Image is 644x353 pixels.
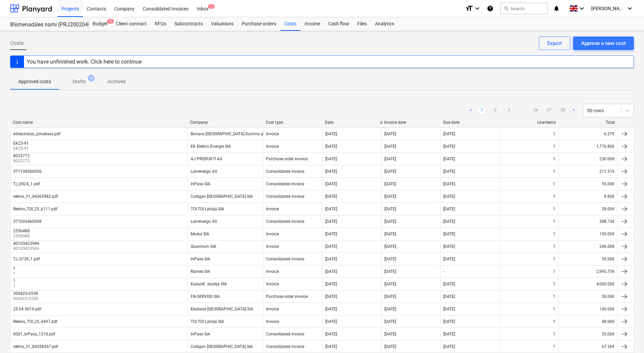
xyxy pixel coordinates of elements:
[384,257,396,261] div: [DATE]
[558,216,617,227] div: 388.73€
[191,244,216,249] div: Quantrum SIA
[558,304,617,314] div: 140.00€
[191,319,224,324] div: TOI TOI Latvija SIA
[578,4,586,13] i: keyboard_arrow_down
[581,39,626,48] div: Approve a new cost
[13,207,57,211] div: Rekins_TOI_25_6111.pdf
[13,158,31,164] p: 8025772
[325,332,337,336] div: [DATE]
[107,19,114,24] span: 2
[325,207,337,211] div: [DATE]
[325,157,337,161] div: [DATE]
[13,229,30,233] div: 2550488
[325,232,337,236] div: [DATE]
[384,157,396,161] div: [DATE]
[610,321,644,353] div: Chat Widget
[266,207,279,211] div: Invoice
[151,17,170,31] a: RFQs
[384,294,396,299] div: [DATE]
[325,144,337,149] div: [DATE]
[558,166,617,177] div: 211.31€
[13,296,39,302] p: 300425-0338
[13,146,30,151] p: EK25-91
[13,154,30,158] div: 8025772
[443,257,455,261] div: [DATE]
[553,194,555,199] div: 1
[325,182,337,186] div: [DATE]
[539,37,570,50] button: Export
[384,194,396,199] div: [DATE]
[502,120,556,125] div: Line-items
[191,207,224,211] div: TOI TOI Latvija SIA
[170,17,207,31] a: Subcontracts
[13,219,42,224] div: 371026460598
[443,332,455,336] div: [DATE]
[191,232,209,236] div: Modul SIA
[553,344,555,349] div: 1
[558,204,617,214] div: 28.00€
[280,17,301,31] a: Costs
[266,120,319,125] div: Cost type
[266,157,308,161] div: Purchase order invoice
[301,17,324,31] div: Income
[10,21,80,28] div: Blūmenadāles nami (PRJ2002046 Prūšu 2 kārta) 2601881 - Pabeigts. Izmaksas neliekam.
[518,107,526,115] span: ...
[558,229,617,239] div: 130.00€
[13,291,38,296] div: 300425-0338
[384,207,396,211] div: [DATE]
[561,120,615,125] div: Total
[443,307,455,311] div: [DATE]
[18,78,51,85] p: Approved costs
[13,307,41,311] div: 25 04 0019.pdf
[384,232,396,236] div: [DATE]
[443,244,455,249] div: [DATE]
[570,107,578,115] a: Next page
[553,219,555,224] div: 1
[112,17,151,31] a: Client contract
[591,6,625,11] span: [PERSON_NAME]
[266,319,279,324] div: Invoice
[266,269,279,274] div: Invoice
[89,17,112,31] div: Budget
[324,17,353,31] div: Cash flow
[553,182,555,186] div: 1
[465,4,473,13] i: format_size
[13,266,16,271] div: 1
[13,141,29,146] div: EK25-91
[191,332,210,336] div: InPass SIA
[553,332,555,336] div: 1
[13,319,57,324] div: Rekins_TOI_25_4497.pdf
[384,144,396,149] div: [DATE]
[558,279,617,289] div: 4,000.00€
[443,182,455,186] div: [DATE]
[443,219,455,224] div: [DATE]
[191,282,227,286] div: KasunK. studija SIA
[191,132,276,136] div: Bonava [GEOGRAPHIC_DATA] Dummy projects
[487,4,494,13] i: Knowledge base
[13,332,55,336] div: 0001_InPass_1210.pdf
[13,233,31,239] p: 2550488
[266,194,304,199] div: Consolidated invoice
[191,219,217,224] div: Latvenergo AS
[384,332,396,336] div: [DATE]
[443,344,455,349] div: [DATE]
[443,319,455,324] div: [DATE]
[553,4,560,13] i: notifications
[191,182,210,186] div: InPass SIA
[443,269,444,274] div: -
[266,344,304,349] div: Consolidated invoice
[266,294,308,299] div: Purchase order invoice
[13,279,16,283] div: 1
[443,207,455,211] div: [DATE]
[371,17,398,31] a: Analytics
[558,341,617,352] div: 67.26€
[325,219,337,224] div: [DATE]
[325,344,337,349] div: [DATE]
[443,120,497,125] div: Due date
[13,283,17,289] p: 1
[13,169,42,174] div: 371198506056
[266,307,279,311] div: Invoice
[208,4,215,9] span: 1
[191,269,210,274] div: Ramex SIA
